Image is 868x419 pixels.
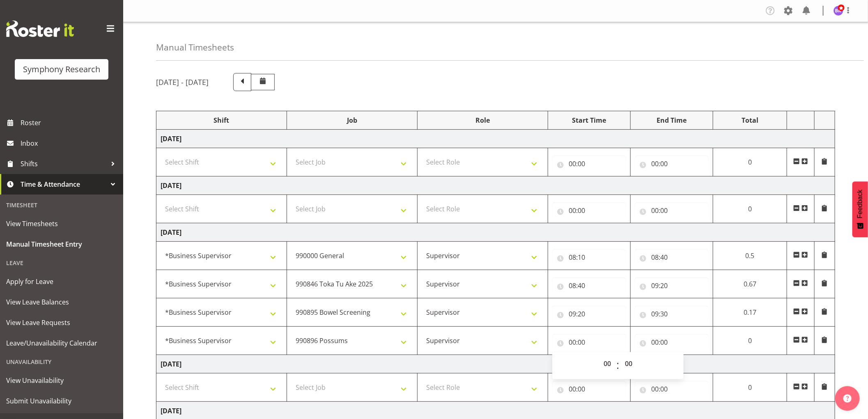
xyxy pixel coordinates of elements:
div: End Time [635,115,709,125]
span: Submit Unavailability [6,395,117,407]
a: View Leave Balances [2,292,121,312]
input: Click to select... [552,277,626,294]
input: Click to select... [552,249,626,266]
button: Feedback - Show survey [852,181,868,237]
div: Symphony Research [23,63,100,76]
span: Time & Attendance [21,178,107,190]
span: Leave/Unavailability Calendar [6,337,117,349]
input: Click to select... [552,156,626,172]
div: Role [422,115,544,125]
a: Leave/Unavailability Calendar [2,333,121,353]
span: View Leave Requests [6,316,117,329]
a: View Unavailability [2,370,121,391]
td: 0 [713,327,787,355]
td: 0.5 [713,242,787,270]
td: [DATE] [156,176,835,195]
span: View Timesheets [6,218,117,230]
span: Feedback [857,190,864,218]
div: Shift [161,115,282,125]
td: 0 [713,195,787,223]
span: Inbox [21,137,119,149]
span: View Leave Balances [6,296,117,308]
td: 0 [713,148,787,176]
div: Timesheet [2,197,121,213]
input: Click to select... [552,381,626,397]
input: Click to select... [635,306,709,322]
div: Unavailability [2,353,121,370]
input: Click to select... [552,306,626,322]
a: View Timesheets [2,213,121,234]
input: Click to select... [635,156,709,172]
span: Roster [21,117,119,129]
span: View Unavailability [6,374,117,387]
a: View Leave Requests [2,312,121,333]
h4: Manual Timesheets [156,43,234,52]
input: Click to select... [635,202,709,219]
img: bhavik-kanna1260.jpg [834,6,843,16]
div: Total [717,115,783,125]
div: Job [291,115,413,125]
img: help-xxl-2.png [843,394,852,403]
h5: [DATE] - [DATE] [156,78,209,87]
td: [DATE] [156,223,835,242]
span: Manual Timesheet Entry [6,238,117,250]
input: Click to select... [635,277,709,294]
img: Rosterit website logo [6,21,74,37]
span: : [617,355,620,376]
input: Click to select... [552,334,626,350]
a: Apply for Leave [2,271,121,292]
a: Manual Timesheet Entry [2,234,121,254]
a: Submit Unavailability [2,391,121,411]
div: Start Time [552,115,626,125]
span: Apply for Leave [6,275,117,288]
td: [DATE] [156,355,835,373]
td: 0.67 [713,270,787,298]
td: 0.17 [713,298,787,327]
input: Click to select... [635,249,709,266]
td: [DATE] [156,130,835,148]
div: Leave [2,254,121,271]
input: Click to select... [635,334,709,350]
input: Click to select... [635,381,709,397]
span: Shifts [21,158,107,170]
td: 0 [713,373,787,402]
input: Click to select... [552,202,626,219]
